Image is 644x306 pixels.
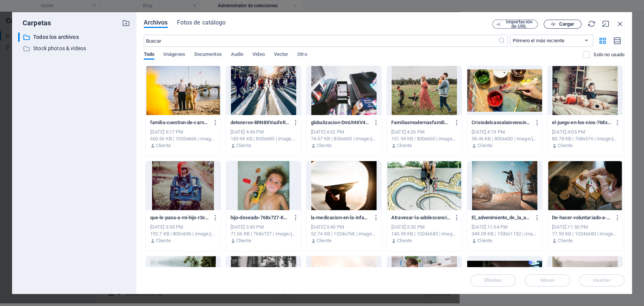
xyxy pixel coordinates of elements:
p: Cliente [236,142,251,149]
div: 192.7 KB | 800x636 | image/jpeg [150,231,216,237]
i: Volver a cargar [587,20,596,28]
p: Atravesar-la-adolescencia-VI6B2kpUdA0XFWCpYpxb2Q.jpg [391,214,450,221]
div: ​ [18,32,20,42]
p: El_advenimiento_de_la_adolescencia-1536x1152-MxW1fg4pjEu_v8eI2Uo8lQ.jpg [472,214,531,221]
div: [DATE] 3:43 PM [231,224,297,231]
p: Familiasmodernasfamiliassingulares-VdDlUE4qsmT2AVswFHl_lQ.jpg [391,119,450,126]
button: Importación de URL [492,20,538,29]
i: Crear carpeta [122,19,130,27]
span: Otro [297,50,307,60]
span: Fotos de catálogo [177,18,226,27]
span: Archivos [144,18,168,27]
div: 140.59 KB | 1024x683 | image/jpeg [391,231,457,237]
p: Carpetas [18,18,51,28]
p: De-hacer-voluntariado-a-ser-voluntaria-hMyQG2ykzuKmFdzRssTqtA.jpg [552,214,611,221]
div: [DATE] 4:05 PM [552,129,618,135]
p: Cliente [397,142,412,149]
div: [DATE] 11:54 PM [472,224,538,231]
span: Todo [144,50,154,60]
p: Cliente [558,142,573,149]
p: Cliente [477,142,492,149]
div: [DATE] 5:17 PM [150,129,216,135]
p: Stock photos & videos [33,44,116,53]
span: Documentos [194,50,222,60]
span: Audio [231,50,243,60]
p: Cliente [477,237,492,244]
div: 183.94 KB | 800x600 | image/jpeg [231,135,297,142]
span: Cargar [559,22,574,26]
div: 600.56 KB | 1000x666 | image/jpeg [150,135,216,142]
p: Solo no usado [593,51,624,58]
p: Cliente [317,142,332,149]
p: Cliente [397,237,412,244]
p: hijo-deseado-768x727-KXC4ri7X_bVBo_Tg8najMw.jpg [231,214,290,221]
span: Video [252,50,264,60]
p: el-juego-en-los-nios-768x576-aT_kfdSkmxqtiahtnqIUow.jpg [552,119,611,126]
div: 71.06 KB | 768x727 | image/jpeg [231,231,297,237]
div: [DATE] 3:53 PM [150,224,216,231]
button: Cargar [544,20,581,29]
p: que-le-pasa-a-mi-hijo-r3cRBtrbDnXW6rhXaDWtUg.jpg [150,214,209,221]
div: [DATE] 3:40 PM [311,224,377,231]
span: Imágenes [163,50,185,60]
div: [DATE] 3:20 PM [391,224,457,231]
input: Buscar [144,35,498,47]
p: familia-cuestion-de-carne-y-sangre--Ex51GipSJ9yBfjZdH51YgQ.jpg [150,119,209,126]
div: [DATE] 11:50 PM [552,224,618,231]
div: 151.94 KB | 800x600 | image/jpeg [391,135,457,142]
p: Cliente [236,237,251,244]
div: [DATE] 4:32 PM [311,129,377,135]
p: globalizacion-DmUt4KV4niUwlgS5dRbmDw.jpg [311,119,370,126]
p: Cliente [558,237,573,244]
p: la-medicacion-en-la-infancia-1-1024x768-Z_G4JH3rPOnLiW0X7yKjIA.jpg [311,214,370,221]
div: Stock photos & videos [18,44,130,53]
span: Vector [274,50,289,60]
div: 74.57 KB | 800x600 | image/jpeg [311,135,377,142]
span: Importación de URL [504,20,534,29]
div: 349.09 KB | 1536x1152 | image/jpeg [472,231,538,237]
div: [DATE] 4:45 PM [231,129,297,135]
p: Crisisdelcaosalainvencin-oJ50O6CKNmPsQvB1Wwr82w.jpg [472,119,531,126]
p: Cliente [156,142,171,149]
i: Cerrar [616,20,624,28]
p: Cliente [317,237,332,244]
div: 52.74 KB | 1024x768 | image/jpeg [311,231,377,237]
i: Minimizar [602,20,610,28]
div: 98.46 KB | 800x450 | image/jpeg [472,135,538,142]
p: Cliente [156,237,171,244]
p: detenerse-8RN8XVuufeRPd824KYLMmA.jpg [231,119,290,126]
p: Todos los archivos [33,33,116,42]
div: 77.93 KB | 1024x683 | image/jpeg [552,231,618,237]
div: [DATE] 4:26 PM [391,129,457,135]
div: 80.78 KB | 768x576 | image/jpeg [552,135,618,142]
div: [DATE] 4:19 PM [472,129,538,135]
